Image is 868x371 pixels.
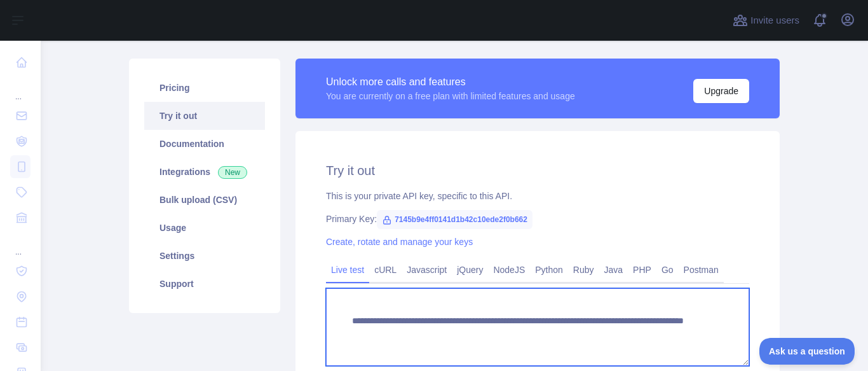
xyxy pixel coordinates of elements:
[452,260,488,280] a: jQuery
[10,76,31,102] div: ...
[326,237,473,247] a: Create, rotate and manage your keys
[759,338,855,365] iframe: Toggle Customer Support
[10,232,31,257] div: ...
[326,190,749,202] div: This is your private API key, specific to this API.
[144,130,265,158] a: Documentation
[693,79,749,103] button: Upgrade
[144,242,265,270] a: Settings
[656,260,679,280] a: Go
[530,260,568,280] a: Python
[369,260,402,280] a: cURL
[144,74,265,102] a: Pricing
[326,260,369,280] a: Live test
[326,74,575,90] div: Unlock more calls and features
[568,260,599,280] a: Ruby
[144,214,265,242] a: Usage
[488,260,530,280] a: NodeJS
[144,270,265,298] a: Support
[679,260,724,280] a: Postman
[377,210,532,229] span: 7145b9e4ff0141d1b42c10ede2f0b662
[218,166,247,179] span: New
[628,260,656,280] a: PHP
[144,102,265,130] a: Try it out
[144,158,265,186] a: Integrations New
[730,10,802,31] button: Invite users
[402,260,452,280] a: Javascript
[599,260,628,280] a: Java
[326,90,575,102] div: You are currently on a free plan with limited features and usage
[144,186,265,214] a: Bulk upload (CSV)
[326,213,749,225] div: Primary Key:
[326,162,749,179] h2: Try it out
[750,13,799,28] span: Invite users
